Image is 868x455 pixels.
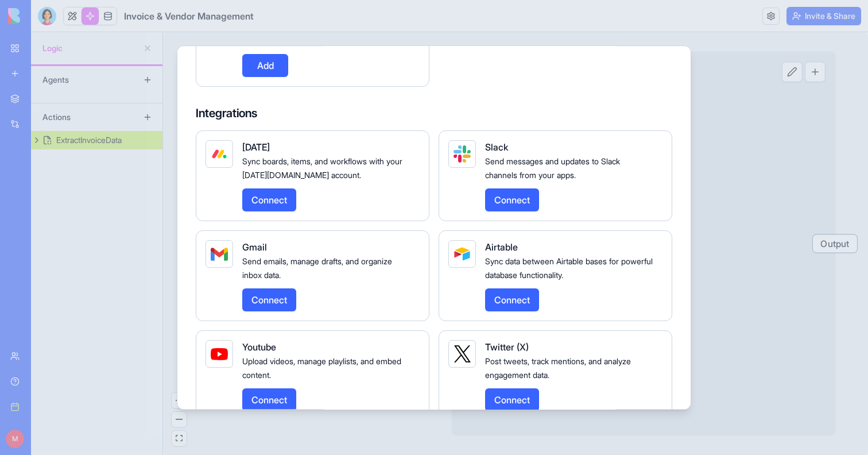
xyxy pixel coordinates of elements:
span: Sync boards, items, and workflows with your [DATE][DOMAIN_NAME] account. [242,156,402,180]
span: Slack [485,141,508,153]
span: Twitter (X) [485,341,529,353]
button: Connect [242,188,296,211]
span: Airtable [485,241,518,253]
h4: Integrations [196,105,672,121]
button: Connect [485,288,539,311]
span: Send emails, manage drafts, and organize inbox data. [242,256,392,280]
button: Add [242,54,288,77]
span: Post tweets, track mentions, and analyze engagement data. [485,356,631,380]
span: Upload videos, manage playlists, and embed content. [242,356,401,380]
span: Gmail [242,241,267,253]
button: Connect [485,188,539,211]
span: [DATE] [242,141,270,153]
button: Connect [242,388,296,411]
button: Connect [242,288,296,311]
button: Connect [485,388,539,411]
span: Youtube [242,341,276,353]
span: Sync data between Airtable bases for powerful database functionality. [485,256,653,280]
span: Send messages and updates to Slack channels from your apps. [485,156,620,180]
